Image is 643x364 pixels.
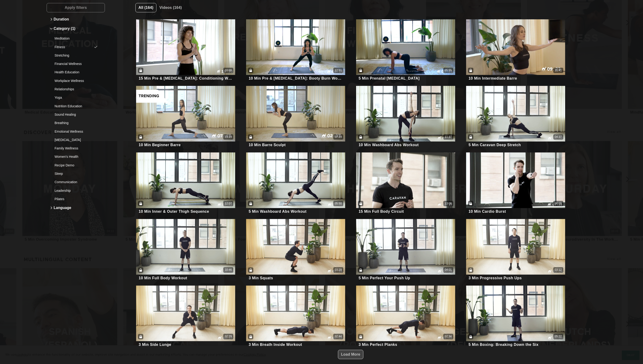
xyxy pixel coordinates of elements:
div: Sleep [55,171,93,176]
button: Emotional Wellness [49,127,103,136]
button: Recipe Demo [49,161,103,169]
div: 11:37 [445,135,452,139]
a: 10 Min Full Body Workout10:4610 Min Full Body Workout [136,219,235,281]
button: Leadership [49,186,103,195]
div: 5 Min Caravan Deep Stretch [468,143,521,147]
div: 04:01 [445,268,452,272]
button: Workplace Wellness [49,77,103,85]
div: 5 Min Boxing: Breaking Down the Six [468,342,538,347]
div: 05:55 [445,68,452,72]
a: 3 Min Side Lunge02:293 Min Side Lunge [136,286,235,347]
div: 10 Min Full Body Workout [139,276,187,280]
div: 02:34 [445,334,452,338]
button: Family Wellness [49,144,103,152]
span: Load More [341,352,360,356]
div: 5 Min Perfect Your Push Up [359,276,410,280]
button: Category (1) [49,24,103,33]
div: Emotional Wellness [55,129,93,134]
span: Videos (164) [159,6,182,10]
div: Fitness [55,45,93,49]
a: 3 Min Squats03:293 Min Squats [246,219,345,281]
div: Women's Health [55,154,93,159]
div: 15 Min Full Body Circuit [359,209,404,214]
a: 15 Min Pre & Postnatal: Conditioning Workout 16:0015 Min Pre & [MEDICAL_DATA]: Conditioning Workout [136,19,235,81]
div: Health Education [55,70,93,74]
div: Financial Wellness [55,61,93,66]
div: 10 Min Cardio Burst [468,209,506,214]
div: 3 Min Squats [249,276,273,280]
div: Workplace Wellness [55,78,93,83]
div: Pilates [55,197,93,201]
div: 3 Min Progressive Push Ups [468,276,522,280]
button: Women's Health [49,152,103,161]
a: 10 Min Cardio Burst08:0910 Min Cardio Burst [466,152,565,214]
button: Sleep [49,169,103,178]
div: 02:44 [335,334,342,338]
div: 08:09 [555,202,562,206]
a: 10 Min Inner & Outer Thigh Sequence12:0710 Min Inner & Outer Thigh Sequence [136,152,235,214]
div: 3 Min Breath Inside Workout [249,342,302,347]
a: 3 Min Progressive Push Ups03:123 Min Progressive Push Ups [466,219,565,281]
div: Family Wellness [55,146,93,151]
a: 10 Min Barre Sculpt07:2910 Min Barre Sculpt [246,86,345,148]
button: Yoga [49,93,103,102]
button: [MEDICAL_DATA] [49,136,103,144]
div: Breathing [55,121,93,125]
button: Sound Healing [49,110,103,119]
div: 03:29 [335,268,342,272]
a: 5 Min Washboard Abs Workout05:505 Min Washboard Abs Workout [246,152,345,214]
div: Meditation [55,36,93,41]
button: Fitness [49,43,103,51]
button: Pilates [49,195,103,203]
button: Load More [338,350,363,359]
div: 10 Min Inner & Outer Thigh Sequence [139,209,209,214]
a: 5 Min Perfect Your Push Up04:015 Min Perfect Your Push Up [356,219,455,281]
div: 10 Min Intermediate Barre [468,76,517,81]
div: 03:12 [555,268,562,272]
div: 5 Min Washboard Abs Workout [249,209,306,214]
button: Nutrition Education [49,102,103,110]
div: 10 Min Pre & [MEDICAL_DATA]: Booty Burn Workout [249,76,343,81]
a: 10 Min Washboard Abs Workout 11:3710 Min Washboard Abs Workout [356,86,455,148]
div: Communication [55,180,93,184]
div: 11:29 [225,135,232,139]
button: Relationships [49,85,103,93]
div: 11:41 [555,68,562,72]
a: 3 Min Breath Inside Workout02:443 Min Breath Inside Workout [246,286,345,347]
div: 10 Min Beginner Barre [139,143,181,147]
div: 05:22 [555,334,562,338]
button: Language [49,203,103,212]
div: 10 Min Barre Sculpt [249,143,286,147]
div: Yoga [55,95,93,100]
button: All (164) [135,3,156,12]
div: 10 Min Washboard Abs Workout [359,143,419,147]
button: Financial Wellness [49,60,103,68]
a: 3 Min Perfect Planks02:343 Min Perfect Planks [356,286,455,347]
button: Health Education [49,68,103,76]
button: Breathing [49,119,103,127]
div: Leadership [55,188,93,193]
a: 5 Min Caravan Deep Stretch04:375 Min Caravan Deep Stretch [466,86,565,148]
button: Duration [49,15,103,24]
button: Meditation [49,34,103,43]
a: 10 Min Beginner Barre11:2910 Min Beginner Barre [136,86,235,148]
div: 12:51 [335,68,342,72]
div: 10:46 [225,268,232,272]
a: 10 Min Pre & Postnatal: Booty Burn Workout12:5110 Min Pre & [MEDICAL_DATA]: Booty Burn Workout [246,19,345,81]
div: 3 Min Side Lunge [139,342,171,347]
div: 16:00 [225,68,232,72]
div: 02:29 [225,334,232,338]
a: 15 Min Full Body Circuit13:0815 Min Full Body Circuit [356,152,455,214]
div: 07:29 [335,135,342,139]
div: Sound Healing [55,112,93,117]
div: Stretching [55,53,93,58]
div: Nutrition Education [55,104,93,108]
div: Recipe Demo [55,163,93,168]
div: 12:07 [225,202,232,206]
div: 5 Min Prenatal [MEDICAL_DATA] [359,76,420,81]
div: [MEDICAL_DATA] [55,138,93,142]
div: 13:08 [445,202,452,206]
div: 04:37 [555,135,562,139]
button: Communication [49,178,103,186]
a: 5 Min Prenatal Diaphragmatic Breathing05:555 Min Prenatal [MEDICAL_DATA] [356,19,455,81]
